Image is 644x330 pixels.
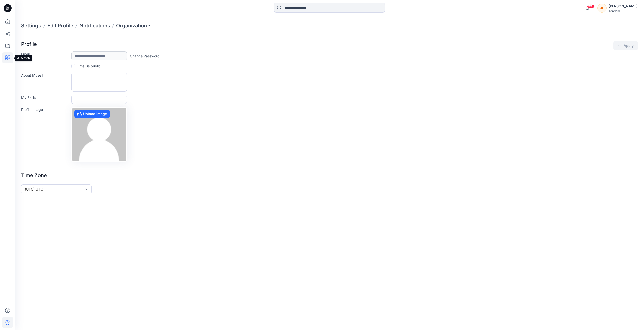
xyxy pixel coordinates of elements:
[609,9,638,13] div: Tendam
[21,107,68,160] label: Profile Image
[21,95,68,102] label: My Skills
[21,51,68,58] label: Email
[587,4,595,8] span: 99+
[21,41,37,50] p: Profile
[21,172,47,181] p: Time Zone
[74,110,110,118] label: Upload image
[609,3,638,9] div: [PERSON_NAME]
[597,4,607,13] div: JL
[21,22,41,29] p: Settings
[79,22,110,29] a: Notifications
[21,73,68,90] label: About Myself
[130,53,160,59] a: Change Password
[25,186,82,192] div: (UTC) UTC
[77,63,101,69] p: Email is public
[47,22,73,29] a: Edit Profile
[72,108,126,161] img: no-profile.png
